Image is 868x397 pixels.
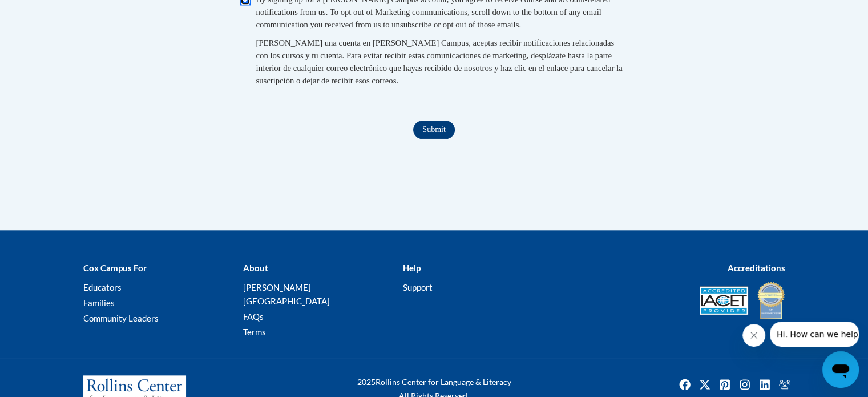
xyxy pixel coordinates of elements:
[402,263,420,273] b: Help
[256,38,623,85] span: [PERSON_NAME] una cuenta en [PERSON_NAME] Campus, aceptas recibir notificaciones relacionadas con...
[676,375,694,394] a: Facebook
[83,282,122,292] a: Educators
[243,311,263,322] a: FAQs
[776,375,794,394] img: Facebook group icon
[83,298,115,308] a: Families
[736,375,754,394] a: Instagram
[776,375,794,394] a: Facebook Group
[402,282,432,292] a: Support
[357,377,376,387] span: 2025
[728,263,785,273] b: Accreditations
[413,121,454,139] input: Submit
[83,263,147,273] b: Cox Campus For
[757,280,785,320] img: IDA® Accredited
[7,8,92,17] span: Hi. How can we help?
[716,375,734,394] img: Pinterest icon
[83,313,159,323] a: Community Leaders
[736,375,754,394] img: Instagram icon
[742,324,765,347] iframe: Close message
[243,263,268,273] b: About
[696,375,714,394] a: Twitter
[756,375,774,394] a: Linkedin
[243,282,329,306] a: [PERSON_NAME][GEOGRAPHIC_DATA]
[696,375,714,394] img: Twitter icon
[822,351,859,388] iframe: Button to launch messaging window
[756,375,774,394] img: LinkedIn icon
[700,286,748,315] img: Accredited IACET® Provider
[243,327,265,337] a: Terms
[716,375,734,394] a: Pinterest
[676,375,694,394] img: Facebook icon
[770,322,859,347] iframe: Message from company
